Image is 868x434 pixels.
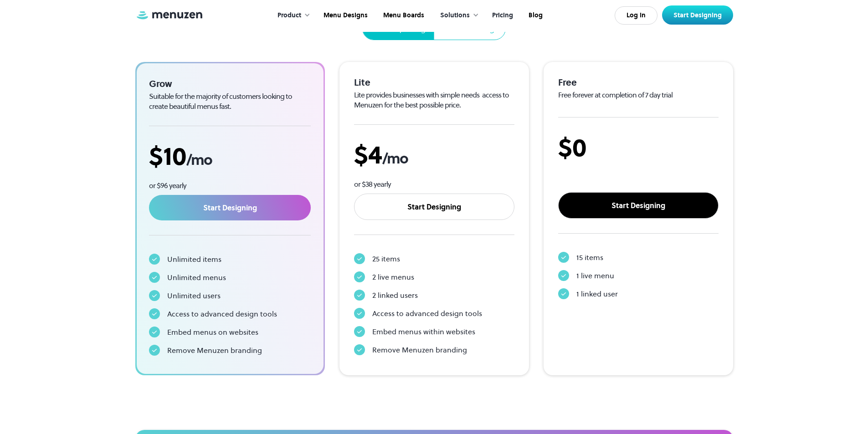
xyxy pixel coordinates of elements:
div: Product [277,10,301,20]
div: Lite provides businesses with simple needs access to Menuzen for the best possible price. [354,90,514,110]
div: Product [268,1,315,30]
div: Remove Menuzen branding [167,345,262,356]
div: Unlimited menus [167,272,226,283]
div: $ [354,139,514,170]
span: /mo [186,150,212,170]
div: Embed menus on websites [167,327,258,337]
a: Pricing [483,1,520,30]
div: Remove Menuzen branding [372,344,467,355]
div: 2 live menus [372,271,414,282]
div: Access to advanced design tools [372,308,482,319]
div: Lite [354,77,514,88]
div: $0 [558,132,719,163]
div: 1 live menu [576,270,614,281]
div: 15 items [576,252,603,263]
a: Start Designing [354,194,514,220]
a: Blog [520,1,550,30]
div: 1 linked user [576,288,618,299]
a: Log In [615,6,657,25]
div: Free [558,77,719,88]
div: Access to advanced design tools [167,308,277,319]
span: 10 [163,138,186,174]
div: Solutions [440,10,470,20]
div: Suitable for the majority of customers looking to create beautiful menus fast. [149,92,311,111]
span: 4 [368,137,382,172]
div: Free forever at completion of 7 day trial [558,90,719,100]
div: $ [149,141,311,171]
div: Unlimited items [167,254,221,265]
a: Start Designing [558,192,719,219]
div: Embed menus within websites [372,326,475,337]
div: Grow [149,78,311,90]
a: Menu Boards [375,1,431,30]
div: 25 items [372,253,400,264]
a: Start Designing [662,5,733,25]
div: Solutions [431,1,483,30]
div: 2 linked users [372,290,418,301]
div: or $96 yearly [149,181,311,191]
div: Unlimited users [167,290,221,301]
a: Menu Designs [315,1,375,30]
div: or $38 yearly [354,179,514,189]
a: Start Designing [149,195,311,220]
span: /mo [382,148,408,168]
